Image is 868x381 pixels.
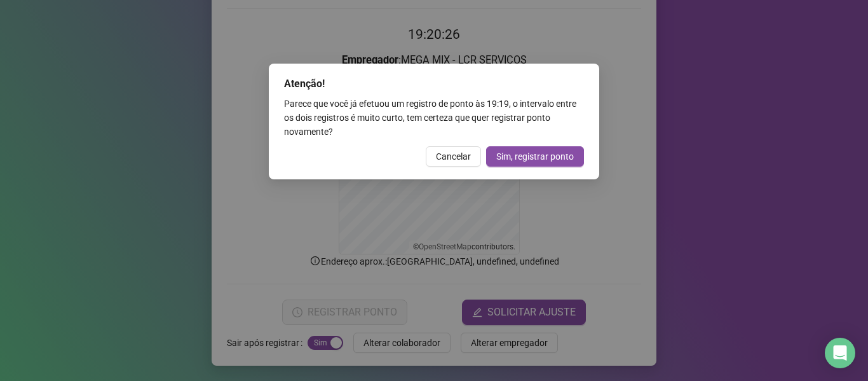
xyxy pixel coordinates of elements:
div: Parece que você já efetuou um registro de ponto às 19:19 , o intervalo entre os dois registros é ... [284,97,584,139]
span: Sim, registrar ponto [496,149,574,163]
div: Atenção! [284,76,584,92]
button: Cancelar [426,146,481,167]
div: Open Intercom Messenger [825,338,855,368]
button: Sim, registrar ponto [486,146,584,167]
span: Cancelar [436,149,471,163]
